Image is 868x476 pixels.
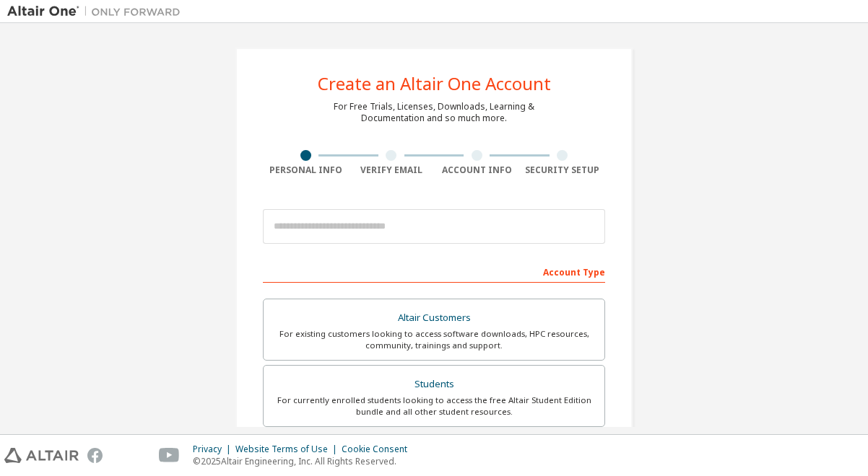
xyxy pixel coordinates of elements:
div: Verify Email [349,164,435,176]
div: Account Type [263,260,605,283]
img: Altair One [7,4,188,19]
div: Create an Altair One Account [318,75,551,92]
div: Cookie Consent [342,444,416,455]
div: Personal Info [263,164,349,176]
div: Privacy [193,444,235,455]
img: altair_logo.svg [4,448,79,463]
div: Students [272,374,596,395]
img: youtube.svg [159,448,180,463]
div: For Free Trials, Licenses, Downloads, Learning & Documentation and so much more. [334,101,534,124]
div: Security Setup [520,164,606,176]
div: Account Info [434,164,520,176]
div: For existing customers looking to access software downloads, HPC resources, community, trainings ... [272,328,596,351]
img: facebook.svg [87,448,103,463]
div: Website Terms of Use [235,444,342,455]
div: For currently enrolled students looking to access the free Altair Student Edition bundle and all ... [272,395,596,418]
div: Altair Customers [272,308,596,328]
p: © 2025 Altair Engineering, Inc. All Rights Reserved. [193,455,416,467]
